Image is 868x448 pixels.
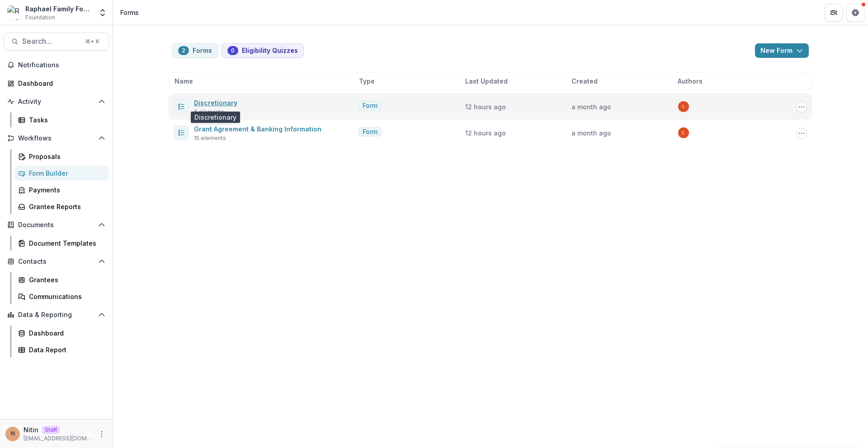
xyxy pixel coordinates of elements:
span: Workflows [18,135,94,142]
span: 12 hours ago [465,103,506,111]
button: Options [796,128,807,139]
button: More [96,429,107,439]
p: Nitin [24,425,38,434]
div: Raphael Family Foundation [25,4,93,14]
div: Communications [29,292,102,301]
span: Foundation [25,14,55,22]
div: Grantee Reports [29,202,102,211]
span: Created [571,76,598,86]
span: Name [175,76,193,86]
p: Staff [42,426,60,434]
button: New Form [755,43,809,58]
a: Dashboard [14,326,109,341]
a: Grantee Reports [14,199,109,214]
span: 15 elements [194,134,226,142]
div: Data Report [29,345,102,355]
a: Form Builder [14,166,109,181]
div: Lucy [682,131,685,135]
button: Forms [172,43,218,58]
button: Open Activity [4,94,109,109]
button: Search... [4,33,109,51]
a: Dashboard [4,76,109,91]
span: 2 [182,47,185,54]
a: Discretionary [194,99,237,107]
span: 12 hours ago [465,129,506,137]
div: Grantees [29,275,102,285]
button: Open Workflows [4,131,109,145]
div: Nitin [11,431,15,437]
span: Type [359,76,375,86]
div: Proposals [29,152,102,161]
a: Data Report [14,342,109,357]
span: Data & Reporting [18,311,94,319]
div: Payments [29,185,102,195]
div: Document Templates [29,238,102,248]
button: Options [796,102,807,112]
span: Notifications [18,61,105,69]
span: 6 elements [194,108,224,116]
div: Form Builder [29,168,102,178]
button: Open Data & Reporting [4,308,109,322]
nav: breadcrumb [117,6,142,19]
a: Payments [14,182,109,197]
button: Partners [825,4,843,22]
button: Get Help [846,4,864,22]
button: Open entity switcher [96,4,109,22]
a: Proposals [14,149,109,164]
div: Dashboard [18,79,102,88]
img: Raphael Family Foundation [7,5,22,20]
div: Dashboard [29,328,102,338]
div: Lucy [682,104,685,109]
a: Tasks [14,112,109,127]
a: Grant Agreement & Banking Information [194,125,321,133]
span: Form [363,128,377,136]
button: Notifications [4,58,109,72]
p: [EMAIL_ADDRESS][DOMAIN_NAME] [24,434,93,443]
div: ⌘ + K [83,37,101,47]
button: Open Documents [4,218,109,232]
button: Open Contacts [4,254,109,269]
span: Activity [18,98,94,106]
button: Eligibility Quizzes [222,43,304,58]
span: Search... [22,37,80,46]
a: Document Templates [14,236,109,251]
span: a month ago [571,129,611,137]
a: Communications [14,289,109,304]
span: Form [363,102,377,110]
span: Last Updated [465,76,508,86]
span: 0 [231,47,235,54]
a: Grantees [14,272,109,287]
span: Authors [678,76,703,86]
div: Forms [120,8,139,17]
span: Contacts [18,258,94,266]
div: Tasks [29,115,102,125]
span: Documents [18,221,94,229]
span: a month ago [571,103,611,111]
